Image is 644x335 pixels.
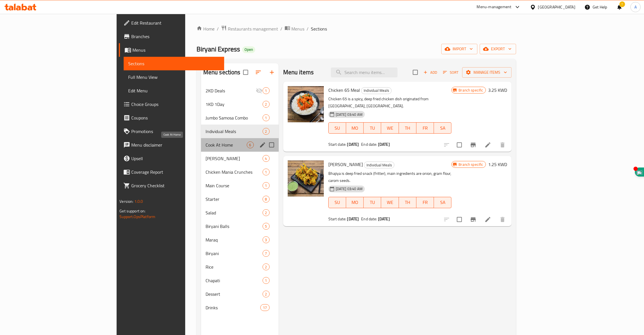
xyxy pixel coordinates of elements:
[364,162,394,168] span: Individual Meals
[206,209,263,216] span: Salad
[131,19,220,26] span: Edit Restaurant
[131,169,220,175] span: Coverage Report
[263,128,270,135] div: items
[131,182,220,189] span: Grocery Checklist
[263,264,269,270] span: 2
[206,155,263,162] span: [PERSON_NAME]
[263,102,269,107] span: 2
[263,129,269,134] span: 2
[328,86,360,94] span: Chicken 65 Meal
[307,25,309,32] li: /
[263,277,270,284] div: items
[201,233,279,247] div: Maraq3
[263,237,269,243] span: 3
[201,274,279,287] div: Chapati1
[197,25,516,32] nav: breadcrumb
[206,196,263,203] div: Starter
[263,156,269,161] span: 4
[252,66,265,79] span: Sort sections
[399,122,416,134] button: TH
[206,223,263,230] div: Biryani Balls
[201,301,279,314] div: Drinks17
[206,264,263,270] span: Rice
[119,207,145,215] span: Get support on:
[419,198,432,206] span: FR
[399,197,416,208] button: TH
[434,197,451,208] button: SA
[119,111,224,125] a: Coupons
[201,125,279,138] div: Individual Meals2
[263,292,269,297] span: 2
[206,250,263,257] span: Biryani
[206,101,263,108] div: 1KD 1Day
[453,214,465,225] span: Select to update
[263,250,270,257] div: items
[206,291,263,297] span: Dessert
[285,25,304,32] a: Menus
[247,142,254,148] span: 6
[124,70,224,84] a: Full Menu View
[423,69,438,76] span: Add
[496,138,509,152] button: delete
[383,198,396,206] span: WE
[206,142,247,148] span: Cook At Home
[419,124,432,132] span: FR
[206,114,263,121] span: Jumbo Samosa Combo
[496,213,509,226] button: delete
[242,47,255,52] span: Open
[364,197,381,208] button: TU
[131,155,220,162] span: Upsell
[347,215,359,223] b: [DATE]
[240,66,252,78] span: Select all sections
[242,46,255,53] div: Open
[119,152,224,165] a: Upsell
[201,260,279,274] div: Rice2
[131,128,220,135] span: Promotions
[401,198,414,206] span: TH
[634,4,637,10] span: A
[119,16,224,30] a: Edit Restaurant
[201,179,279,192] div: Main Course1
[263,209,270,216] div: items
[206,128,263,135] div: Individual Meals
[197,43,240,55] span: Biryani Express
[381,122,399,134] button: WE
[119,213,155,220] a: Support.OpsPlatform
[484,142,491,148] a: Edit menu item
[258,141,267,149] button: edit
[206,236,263,243] span: Maraq
[409,66,421,78] span: Select section
[263,196,270,203] div: items
[421,68,439,77] span: Add item
[416,122,434,134] button: FR
[119,43,224,57] a: Menus
[263,169,270,175] div: items
[441,44,477,54] button: import
[366,124,379,132] span: TU
[331,68,398,77] input: search
[283,68,314,77] h2: Menu items
[263,291,270,297] div: items
[484,45,512,53] span: export
[328,160,363,169] span: [PERSON_NAME]
[443,69,459,76] span: Sort
[361,87,392,94] div: Individual Meals
[128,87,220,94] span: Edit Menu
[366,198,379,206] span: TU
[263,169,269,175] span: 1
[201,219,279,233] div: Biryani Balls5
[201,192,279,206] div: Starter8
[346,197,364,208] button: MO
[263,251,269,256] span: 7
[132,47,220,53] span: Menus
[439,68,462,77] span: Sort items
[206,155,263,162] div: Biryani Trays
[124,84,224,97] a: Edit Menu
[291,25,304,32] span: Menus
[328,122,346,134] button: SU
